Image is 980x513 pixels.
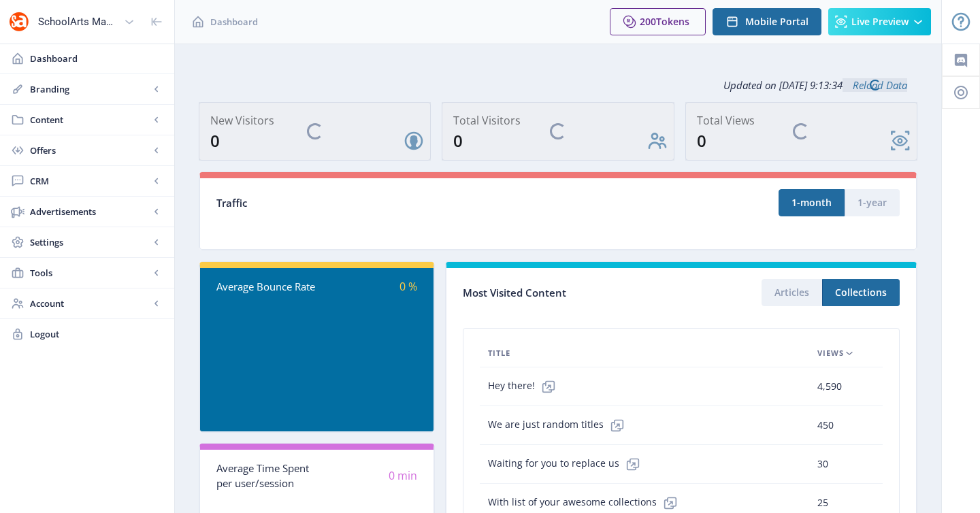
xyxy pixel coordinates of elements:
[216,195,558,211] div: Traffic
[610,8,706,35] button: 200Tokens
[713,8,821,35] button: Mobile Portal
[30,266,150,280] span: Tools
[488,373,562,400] span: Hey there!
[822,279,900,306] button: Collections
[30,205,150,218] span: Advertisements
[216,279,317,295] div: Average Bounce Rate
[30,113,150,127] span: Content
[30,297,150,310] span: Account
[762,279,822,306] button: Articles
[817,495,828,511] span: 25
[30,235,150,249] span: Settings
[817,345,844,361] span: Views
[30,174,150,188] span: CRM
[30,82,150,96] span: Branding
[216,461,317,491] div: Average Time Spent per user/session
[488,345,510,361] span: Title
[210,15,258,29] span: Dashboard
[8,11,30,33] img: properties.app_icon.png
[845,189,900,216] button: 1-year
[843,78,907,92] a: Reload Data
[30,144,150,157] span: Offers
[488,450,647,478] span: Waiting for you to replace us
[38,7,118,37] div: SchoolArts Magazine
[463,282,681,303] div: Most Visited Content
[199,68,917,102] div: Updated on [DATE] 9:13:34
[828,8,931,35] button: Live Preview
[30,52,163,65] span: Dashboard
[317,468,418,484] div: 0 min
[30,327,163,341] span: Logout
[488,412,631,439] span: We are just random titles
[817,456,828,472] span: 30
[817,417,834,433] span: 450
[745,16,808,27] span: Mobile Portal
[399,279,417,294] span: 0 %
[656,15,689,28] span: Tokens
[779,189,845,216] button: 1-month
[817,378,842,395] span: 4,590
[851,16,909,27] span: Live Preview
